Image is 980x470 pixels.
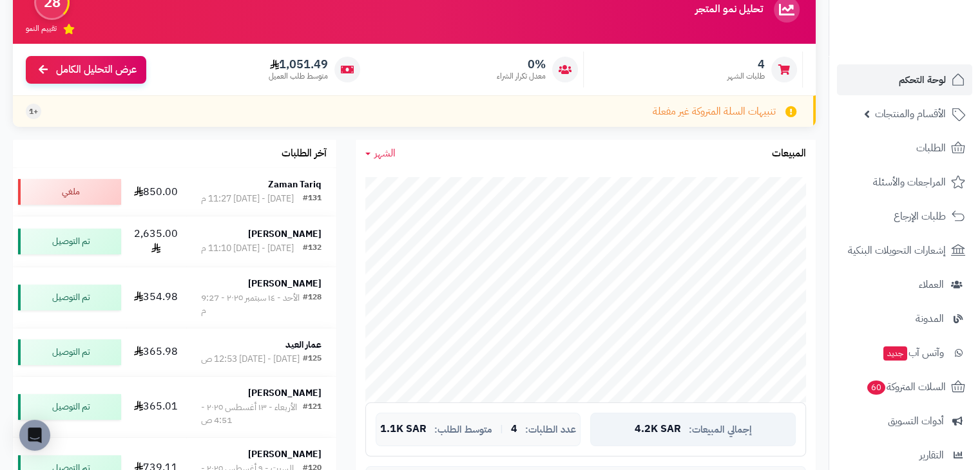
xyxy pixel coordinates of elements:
[888,412,944,430] span: أدوات التسويق
[837,201,972,232] a: طلبات الإرجاع
[374,146,396,161] span: الشهر
[303,401,322,427] div: #121
[18,229,121,254] div: تم التوصيل
[126,328,186,376] td: 365.98
[511,424,517,435] span: 4
[269,57,328,71] span: 1,051.49
[525,424,576,435] span: عدد الطلبات:
[653,104,776,119] span: تنبيهات السلة المتروكة غير مفعلة
[848,241,946,259] span: إشعارات التحويلات البنكية
[303,353,322,366] div: #125
[899,71,946,89] span: لوحة التحكم
[282,148,327,160] h3: آخر الطلبات
[19,420,50,451] div: Open Intercom Messenger
[201,401,303,427] div: الأربعاء - ١٣ أغسطس ٢٠٢٥ - 4:51 ص
[837,406,972,437] a: أدوات التسويق
[866,378,946,396] span: السلات المتروكة
[873,173,946,191] span: المراجعات والأسئلة
[248,277,322,290] strong: [PERSON_NAME]
[892,23,968,50] img: logo-2.png
[916,310,944,328] span: المدونة
[837,371,972,402] a: السلات المتروكة60
[837,133,972,164] a: الطلبات
[126,377,186,437] td: 365.01
[837,64,972,95] a: لوحة التحكم
[18,339,121,365] div: تم التوصيل
[434,424,492,435] span: متوسط الطلب:
[380,424,427,435] span: 1.1K SAR
[837,303,972,334] a: المدونة
[894,207,946,225] span: طلبات الإرجاع
[269,71,328,82] span: متوسط طلب العميل
[867,380,886,395] span: 60
[26,23,57,34] span: تقييم النمو
[837,167,972,198] a: المراجعات والأسئلة
[201,193,294,205] div: [DATE] - [DATE] 11:27 م
[18,394,121,420] div: تم التوصيل
[919,446,944,464] span: التقارير
[201,292,303,317] div: الأحد - ١٤ سبتمبر ٢٠٢٥ - 9:27 م
[126,267,186,328] td: 354.98
[303,292,322,317] div: #128
[303,193,322,205] div: #131
[882,344,944,362] span: وآتس آب
[18,179,121,205] div: ملغي
[727,57,765,71] span: 4
[727,71,765,82] span: طلبات الشهر
[695,4,763,15] h3: تحليل نمو المتجر
[248,227,322,241] strong: [PERSON_NAME]
[126,168,186,216] td: 850.00
[837,235,972,266] a: إشعارات التحويلات البنكية
[500,424,503,434] span: |
[689,424,752,435] span: إجمالي المبيعات:
[497,71,546,82] span: معدل تكرار الشراء
[26,56,146,84] a: عرض التحليل الكامل
[268,178,322,191] strong: Zaman Tariq
[916,139,946,157] span: الطلبات
[285,338,322,352] strong: عمار العيد
[837,269,972,300] a: العملاء
[635,424,681,435] span: 4.2K SAR
[837,337,972,368] a: وآتس آبجديد
[365,146,396,161] a: الشهر
[497,57,546,71] span: 0%
[248,447,322,461] strong: [PERSON_NAME]
[875,105,946,123] span: الأقسام والمنتجات
[18,285,121,310] div: تم التوصيل
[772,148,806,160] h3: المبيعات
[303,242,322,255] div: #132
[883,346,907,361] span: جديد
[248,386,322,400] strong: [PERSON_NAME]
[201,242,294,255] div: [DATE] - [DATE] 11:10 م
[919,276,944,294] span: العملاء
[201,353,300,366] div: [DATE] - [DATE] 12:53 ص
[126,216,186,267] td: 2,635.00
[29,106,38,117] span: +1
[56,62,137,77] span: عرض التحليل الكامل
